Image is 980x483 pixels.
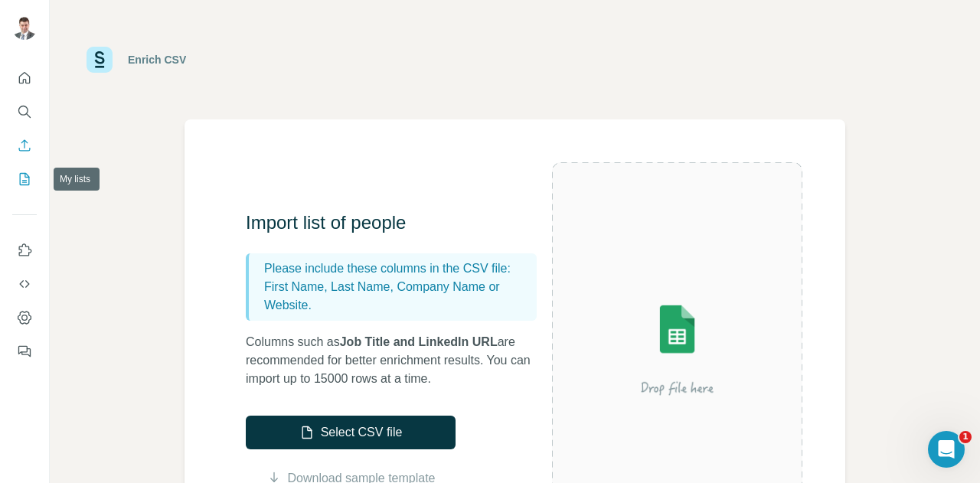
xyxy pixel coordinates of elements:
img: Surfe Logo [87,47,113,73]
button: Search [12,98,37,126]
button: Use Surfe API [12,270,37,298]
button: Enrich CSV [12,132,37,159]
button: Feedback [12,338,37,365]
span: 1 [959,431,972,443]
button: Quick start [12,64,37,92]
p: Please include these columns in the CSV file: [264,259,531,278]
span: Job Title and LinkedIn URL [340,335,498,348]
iframe: Intercom live chat [928,431,965,468]
button: Dashboard [12,304,37,331]
p: Columns such as are recommended for better enrichment results. You can import up to 15000 rows at... [246,333,552,388]
button: Select CSV file [246,416,456,449]
p: First Name, Last Name, Company Name or Website. [264,278,531,315]
button: Use Surfe on LinkedIn [12,237,37,264]
div: Enrich CSV [128,52,186,67]
button: My lists [12,165,37,193]
h3: Import list of people [246,210,552,235]
img: Surfe Illustration - Drop file here or select below [552,266,802,432]
img: Avatar [12,15,37,40]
